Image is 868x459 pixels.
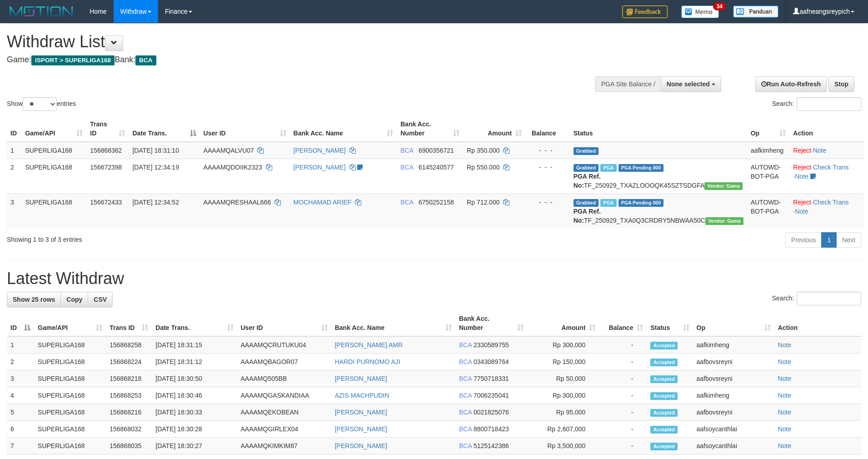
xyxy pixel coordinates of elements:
td: AAAAMQEKOBEAN [237,404,331,421]
a: Check Trans [813,164,849,171]
td: 2 [7,159,21,194]
td: [DATE] 18:30:28 [152,421,237,438]
div: - - - [529,163,566,172]
span: BCA [459,358,472,365]
span: 156672433 [90,199,122,206]
span: Rp 550.000 [467,164,499,171]
td: [DATE] 18:30:33 [152,404,237,421]
img: panduan.png [733,5,778,18]
th: Op: activate to sort column ascending [693,310,774,336]
a: Reject [793,199,811,206]
span: Accepted [650,392,678,400]
a: Check Trans [813,199,849,206]
span: Rp 712.000 [467,199,499,206]
td: SUPERLIGA168 [34,354,106,370]
span: BCA [459,442,472,449]
span: [DATE] 12:34:19 [132,164,179,171]
span: Copy 0343089764 to clipboard [474,358,509,365]
td: SUPERLIGA168 [34,421,106,438]
td: [DATE] 18:30:50 [152,370,237,387]
b: PGA Ref. No: [574,208,601,224]
td: TF_250929_TXA0Q3CRDRY5NBWAA50C [570,194,747,229]
td: aafbovsreyni [693,404,774,421]
td: SUPERLIGA168 [21,159,86,194]
span: Accepted [650,375,678,383]
span: Copy 6145240577 to clipboard [419,164,454,171]
span: Copy 8800718423 to clipboard [474,425,509,433]
td: AAAAMQCRUTUKU04 [237,336,331,354]
td: aafsoycanthlai [693,421,774,438]
span: 156672398 [90,164,122,171]
a: Stop [828,76,854,92]
th: Bank Acc. Number: activate to sort column ascending [397,116,463,142]
span: Copy 5125142386 to clipboard [474,442,509,449]
td: TF_250929_TXAZLOOOQK45SZTSDGFA [570,159,747,194]
span: 156868362 [90,147,122,154]
span: BCA [135,55,156,65]
td: 2 [7,354,34,370]
h4: Game: Bank: [7,55,569,65]
input: Search: [797,97,861,111]
td: · · [789,194,863,229]
div: - - - [529,198,566,207]
td: - [599,438,647,454]
td: AAAAMQBAGOR07 [237,354,331,370]
th: User ID: activate to sort column ascending [200,116,290,142]
input: Search: [797,292,861,305]
span: Accepted [650,342,678,349]
th: Balance [525,116,570,142]
span: Marked by aafsoycanthlai [600,199,616,207]
td: - [599,370,647,387]
td: · · [789,159,863,194]
span: CSV [94,296,107,303]
span: [DATE] 12:34:52 [132,199,179,206]
div: Showing 1 to 3 of 3 entries [7,231,355,244]
a: Reject [793,147,811,154]
span: Marked by aafsoycanthlai [600,164,616,172]
td: [DATE] 18:31:12 [152,354,237,370]
td: AUTOWD-BOT-PGA [747,159,790,194]
td: Rp 150,000 [527,354,599,370]
td: 156868035 [106,438,152,454]
a: Copy [60,292,88,307]
td: - [599,354,647,370]
button: None selected [661,76,721,92]
th: Bank Acc. Name: activate to sort column ascending [331,310,455,336]
label: Search: [772,97,861,111]
span: Rp 350.000 [467,147,499,154]
span: BCA [459,425,472,433]
a: CSV [88,292,113,307]
a: AZIS MACHPUDIN [335,392,389,399]
th: Bank Acc. Number: activate to sort column ascending [455,310,527,336]
label: Show entries [7,97,76,111]
td: Rp 2,607,000 [527,421,599,438]
a: [PERSON_NAME] [294,164,346,171]
td: 1 [7,336,34,354]
td: SUPERLIGA168 [34,336,106,354]
span: BCA [400,164,413,171]
a: Note [778,341,792,349]
td: AAAAMQ505BB [237,370,331,387]
td: - [599,404,647,421]
td: AAAAMQGASKANDIAA [237,387,331,404]
td: SUPERLIGA168 [34,438,106,454]
a: 1 [821,232,837,248]
span: BCA [459,409,472,416]
th: ID: activate to sort column descending [7,310,34,336]
th: Status [570,116,747,142]
td: aafbovsreyni [693,370,774,387]
td: aafkimheng [747,142,790,159]
td: 5 [7,404,34,421]
span: Accepted [650,443,678,450]
td: Rp 50,000 [527,370,599,387]
th: Action [774,310,861,336]
span: Vendor URL: https://trx31.1velocity.biz [705,217,743,225]
a: Previous [785,232,822,248]
td: [DATE] 18:31:15 [152,336,237,354]
a: [PERSON_NAME] [335,425,387,433]
a: HARDI PURNOMO AJI [335,358,400,365]
a: Reject [793,164,811,171]
img: Feedback.jpg [622,5,668,18]
td: aafsoycanthlai [693,438,774,454]
span: BCA [400,199,413,206]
